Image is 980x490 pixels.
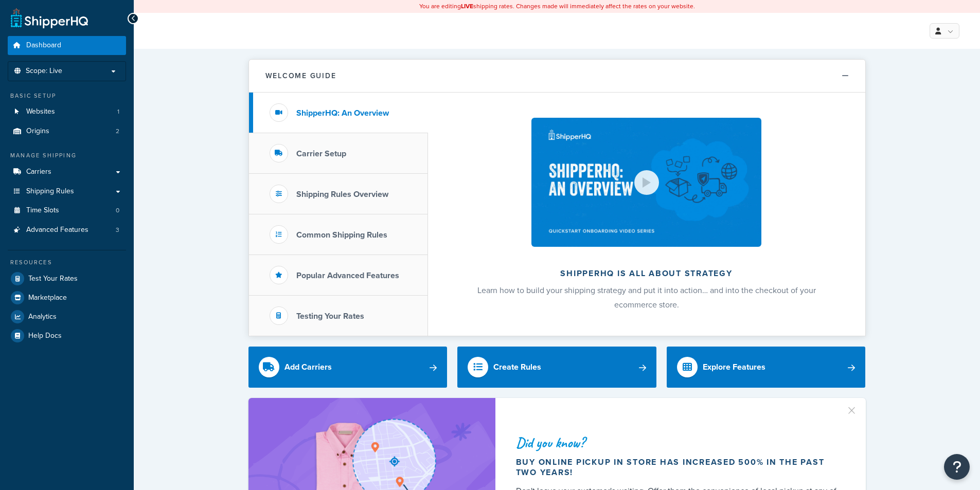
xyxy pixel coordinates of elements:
a: Explore Features [667,347,866,388]
a: Time Slots0 [8,201,126,220]
a: Add Carriers [248,347,448,388]
h3: Carrier Setup [296,149,346,158]
a: Create Rules [457,347,656,388]
span: 2 [116,127,119,136]
a: Carriers [8,162,126,182]
h2: ShipperHQ is all about strategy [455,269,838,278]
span: Origins [26,127,49,136]
div: Buy online pickup in store has increased 500% in the past two years! [516,457,841,478]
h3: Popular Advanced Features [296,271,399,280]
span: 3 [116,226,119,234]
button: Welcome Guide [249,60,865,93]
span: Test Your Rates [28,275,78,283]
span: Analytics [28,313,57,321]
a: Test Your Rates [8,269,126,288]
h3: Common Shipping Rules [296,230,387,240]
img: ShipperHQ is all about strategy [531,118,761,247]
div: Did you know? [516,435,841,450]
div: Basic Setup [8,92,126,100]
a: Websites1 [8,102,126,121]
span: Dashboard [26,41,61,50]
li: Websites [8,102,126,121]
span: Websites [26,107,55,116]
span: Help Docs [28,332,62,340]
h2: Welcome Guide [265,72,336,80]
b: LIVE [461,2,473,11]
a: Dashboard [8,36,126,55]
span: 1 [117,107,119,116]
div: Create Rules [493,360,541,374]
span: Shipping Rules [26,187,74,196]
a: Analytics [8,307,126,326]
span: Marketplace [28,294,67,302]
span: Scope: Live [26,67,62,76]
span: Learn how to build your shipping strategy and put it into action… and into the checkout of your e... [477,284,816,311]
a: Shipping Rules [8,182,126,201]
button: Open Resource Center [944,454,970,480]
div: Resources [8,258,126,267]
li: Origins [8,122,126,141]
span: Carriers [26,168,51,176]
div: Explore Features [703,360,765,374]
span: 0 [116,206,119,215]
a: Help Docs [8,326,126,345]
li: Time Slots [8,201,126,220]
a: Marketplace [8,288,126,307]
div: Add Carriers [284,360,332,374]
a: Advanced Features3 [8,221,126,240]
span: Time Slots [26,206,59,215]
a: Origins2 [8,122,126,141]
h3: Shipping Rules Overview [296,190,388,199]
li: Advanced Features [8,221,126,240]
h3: Testing Your Rates [296,312,364,321]
div: Manage Shipping [8,151,126,160]
h3: ShipperHQ: An Overview [296,108,389,118]
span: Advanced Features [26,226,88,234]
